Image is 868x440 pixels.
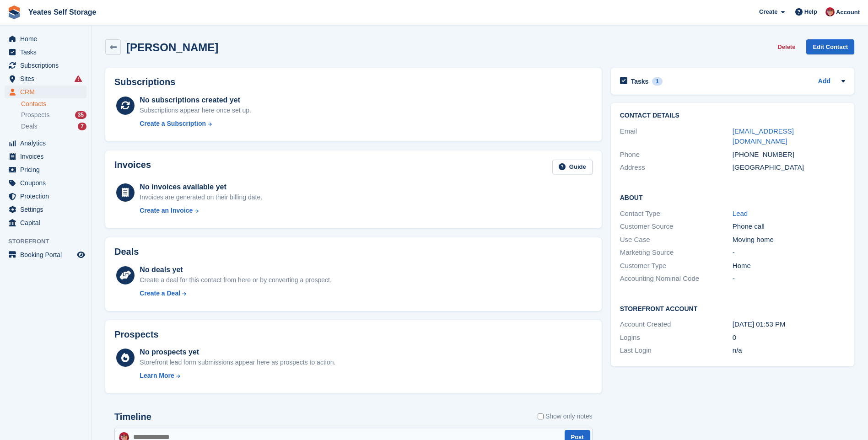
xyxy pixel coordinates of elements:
[140,182,262,193] div: No invoices available yet
[20,86,75,98] span: CRM
[733,235,845,245] div: Moving home
[620,274,733,284] div: Accounting Nominal Code
[5,86,86,98] a: menu
[733,333,845,343] div: 0
[5,137,86,150] a: menu
[20,163,75,176] span: Pricing
[140,289,331,298] a: Create a Deal
[552,160,593,175] a: Guide
[5,150,86,163] a: menu
[5,72,86,85] a: menu
[20,248,75,261] span: Booking Portal
[75,75,82,82] i: Smart entry sync failures have occurred
[75,249,86,260] a: Preview store
[20,137,75,150] span: Analytics
[20,59,75,72] span: Subscriptions
[140,347,335,358] div: No prospects yet
[21,122,86,131] a: Deals 7
[620,319,733,330] div: Account Created
[620,193,845,202] h2: About
[140,264,331,275] div: No deals yet
[620,112,845,119] h2: Contact Details
[5,46,86,59] a: menu
[5,59,86,72] a: menu
[5,177,86,189] a: menu
[620,333,733,343] div: Logins
[733,127,794,145] a: [EMAIL_ADDRESS][DOMAIN_NAME]
[21,122,38,131] span: Deals
[5,190,86,203] a: menu
[774,39,799,54] button: Delete
[8,237,91,246] span: Storefront
[20,190,75,203] span: Protection
[21,110,86,120] a: Prospects 35
[114,329,159,340] h2: Prospects
[804,7,817,16] span: Help
[5,203,86,216] a: menu
[733,247,845,258] div: -
[759,7,777,16] span: Create
[733,345,845,356] div: n/a
[140,119,251,129] a: Create a Subscription
[5,163,86,176] a: menu
[620,221,733,232] div: Customer Source
[126,41,218,54] h2: [PERSON_NAME]
[652,77,663,86] div: 1
[620,304,845,313] h2: Storefront Account
[733,261,845,271] div: Home
[78,123,86,130] div: 7
[631,77,649,86] h2: Tasks
[20,177,75,189] span: Coupons
[5,216,86,229] a: menu
[20,32,75,45] span: Home
[140,371,174,381] div: Learn More
[114,160,151,175] h2: Invoices
[20,150,75,163] span: Invoices
[620,126,733,147] div: Email
[733,319,845,330] div: [DATE] 01:53 PM
[20,203,75,216] span: Settings
[733,209,748,217] a: Lead
[620,209,733,219] div: Contact Type
[20,46,75,59] span: Tasks
[140,106,251,115] div: Subscriptions appear here once set up.
[25,5,100,20] a: Yeates Self Storage
[733,274,845,284] div: -
[114,247,139,257] h2: Deals
[7,5,21,19] img: stora-icon-8386f47178a22dfd0bd8f6a31ec36ba5ce8667c1dd55bd0f319d3a0aa187defe.svg
[733,221,845,232] div: Phone call
[620,162,733,173] div: Address
[75,111,86,119] div: 35
[114,412,151,422] h2: Timeline
[620,345,733,356] div: Last Login
[20,72,75,85] span: Sites
[140,206,262,215] a: Create an Invoice
[733,150,845,160] div: [PHONE_NUMBER]
[538,412,593,421] label: Show only notes
[825,7,835,16] img: Wendie Tanner
[620,247,733,258] div: Marketing Source
[140,119,206,129] div: Create a Subscription
[5,248,86,261] a: menu
[140,358,335,367] div: Storefront lead form submissions appear here as prospects to action.
[21,100,86,108] a: Contacts
[114,77,593,87] h2: Subscriptions
[140,275,331,285] div: Create a deal for this contact from here or by converting a prospect.
[620,235,733,245] div: Use Case
[620,150,733,160] div: Phone
[733,162,845,173] div: [GEOGRAPHIC_DATA]
[21,111,49,119] span: Prospects
[818,76,830,87] a: Add
[140,95,251,106] div: No subscriptions created yet
[140,371,335,381] a: Learn More
[620,261,733,271] div: Customer Type
[140,206,193,215] div: Create an Invoice
[806,39,854,54] a: Edit Contact
[836,8,860,17] span: Account
[140,289,180,298] div: Create a Deal
[140,193,262,202] div: Invoices are generated on their billing date.
[5,32,86,45] a: menu
[538,412,544,421] input: Show only notes
[20,216,75,229] span: Capital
